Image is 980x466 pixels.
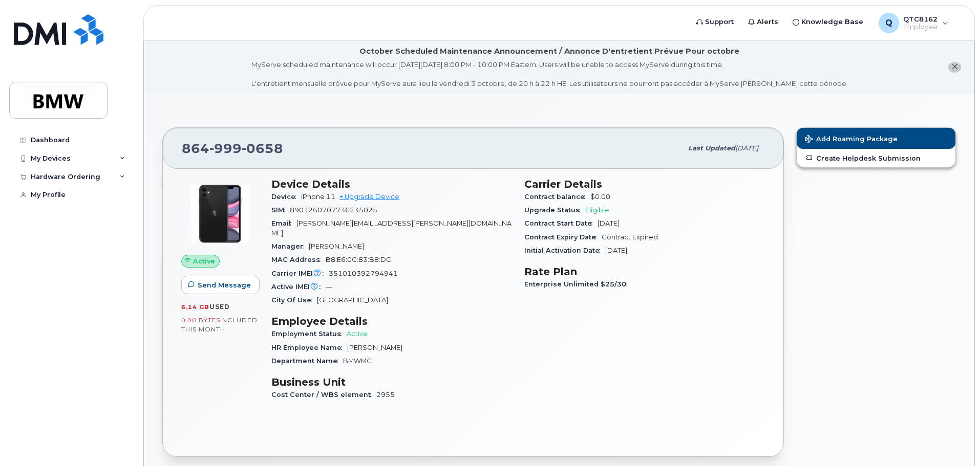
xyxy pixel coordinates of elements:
span: City Of Use [271,296,317,304]
div: October Scheduled Maintenance Announcement / Annonce D'entretient Prévue Pour octobre [359,46,739,57]
span: 0.00 Bytes [181,317,220,324]
span: B8:E6:0C:83:B8:DC [326,256,391,263]
span: [DATE] [598,219,620,227]
h3: Rate Plan [524,265,765,278]
span: SIM [271,206,290,214]
span: Eligible [585,206,609,214]
span: Contract Expired [602,233,658,241]
span: [PERSON_NAME][EMAIL_ADDRESS][PERSON_NAME][DOMAIN_NAME] [271,219,512,236]
button: Send Message [181,276,260,294]
span: Email [271,219,296,227]
span: Department Name [271,357,343,365]
img: iPhone_11.jpg [189,183,251,245]
span: Active [347,330,368,338]
span: 2955 [376,391,395,398]
div: MyServe scheduled maintenance will occur [DATE][DATE] 8:00 PM - 10:00 PM Eastern. Users will be u... [251,60,848,88]
span: 0658 [242,141,283,156]
span: Send Message [198,280,251,290]
span: BMWMC [343,357,372,365]
span: Enterprise Unlimited $25/30 [524,280,632,288]
h3: Employee Details [271,315,512,327]
span: Contract Expiry Date [524,233,602,241]
span: Cost Center / WBS element [271,391,376,398]
span: used [209,303,230,310]
span: — [326,283,332,291]
span: 6.14 GB [181,303,209,310]
span: Contract Start Date [524,219,598,227]
span: Active [193,256,215,266]
span: Device [271,193,301,201]
span: Active IMEI [271,283,326,291]
a: Create Helpdesk Submission [797,149,955,167]
span: $0.00 [590,193,610,201]
a: + Upgrade Device [339,193,399,201]
span: iPhone 11 [301,193,335,201]
h3: Device Details [271,178,512,190]
button: close notification [948,62,961,73]
span: Initial Activation Date [524,247,605,254]
span: [DATE] [735,144,758,152]
span: Upgrade Status [524,206,585,214]
span: [GEOGRAPHIC_DATA] [317,296,388,304]
span: [PERSON_NAME] [309,242,364,250]
iframe: Messenger Launcher [935,421,972,458]
span: HR Employee Name [271,344,347,351]
span: 8901260707736235025 [290,206,377,214]
span: 864 [182,141,283,156]
span: 351010392794941 [329,270,398,277]
span: Manager [271,242,309,250]
span: MAC Address [271,256,326,263]
h3: Business Unit [271,376,512,388]
span: included this month [181,316,258,333]
span: Contract balance [524,193,590,201]
span: [DATE] [605,247,627,254]
span: Add Roaming Package [805,135,898,145]
button: Add Roaming Package [797,128,955,149]
span: Carrier IMEI [271,270,329,277]
span: [PERSON_NAME] [347,344,402,351]
span: Last updated [688,144,735,152]
h3: Carrier Details [524,178,765,190]
span: Employment Status [271,330,347,338]
span: 999 [209,141,242,156]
